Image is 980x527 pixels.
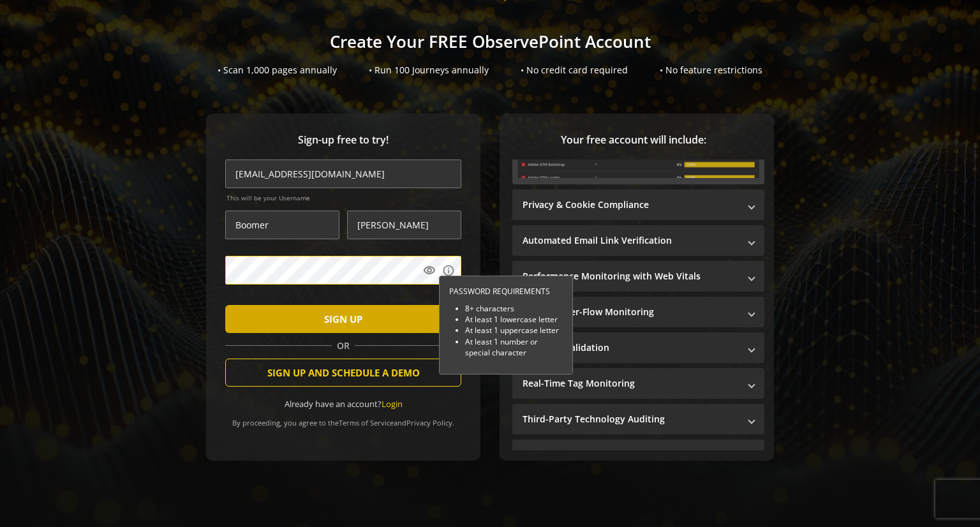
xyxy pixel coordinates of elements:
[382,398,403,410] a: Login
[226,193,461,202] span: This will be your Username
[218,64,337,77] div: • Scan 1,000 pages annually
[523,449,739,461] mat-panel-title: Global Site Auditing
[523,198,739,211] mat-panel-title: Privacy & Cookie Compliance
[512,404,764,434] mat-expansion-panel-header: Third-Party Technology Auditing
[512,261,764,292] mat-expansion-panel-header: Performance Monitoring with Web Vitals
[449,286,563,297] div: PASSWORD REQUIREMENTS
[523,234,739,247] mat-panel-title: Automated Email Link Verification
[523,270,739,283] mat-panel-title: Performance Monitoring with Web Vitals
[512,297,764,327] mat-expansion-panel-header: Journey/User-Flow Monitoring
[225,305,461,333] button: SIGN UP
[523,341,739,354] mat-panel-title: Analytics Validation
[225,410,461,427] div: By proceeding, you agree to the and .
[512,332,764,363] mat-expansion-panel-header: Analytics Validation
[225,160,461,188] input: Email Address (name@work-email.com) *
[660,64,762,77] div: • No feature restrictions
[423,264,436,277] mat-icon: visibility
[332,339,355,352] span: OR
[465,336,563,358] li: At least 1 number or special character
[523,413,739,426] mat-panel-title: Third-Party Technology Auditing
[225,359,461,387] button: SIGN UP AND SCHEDULE A DEMO
[225,211,339,239] input: First Name *
[442,264,455,277] mat-icon: info
[512,189,764,220] mat-expansion-panel-header: Privacy & Cookie Compliance
[465,303,563,314] li: 8+ characters
[523,306,739,318] mat-panel-title: Journey/User-Flow Monitoring
[512,133,755,147] span: Your free account will include:
[512,225,764,256] mat-expansion-panel-header: Automated Email Link Verification
[523,377,739,390] mat-panel-title: Real-Time Tag Monitoring
[406,418,452,427] a: Privacy Policy
[512,440,764,470] mat-expansion-panel-header: Global Site Auditing
[324,308,362,330] span: SIGN UP
[267,361,420,384] span: SIGN UP AND SCHEDULE A DEMO
[225,398,461,410] div: Already have an account?
[347,211,461,239] input: Last Name *
[225,133,461,147] span: Sign-up free to try!
[465,325,563,336] li: At least 1 uppercase letter
[512,368,764,399] mat-expansion-panel-header: Real-Time Tag Monitoring
[465,314,563,325] li: At least 1 lowercase letter
[369,64,489,77] div: • Run 100 Journeys annually
[521,64,628,77] div: • No credit card required
[339,418,394,427] a: Terms of Service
